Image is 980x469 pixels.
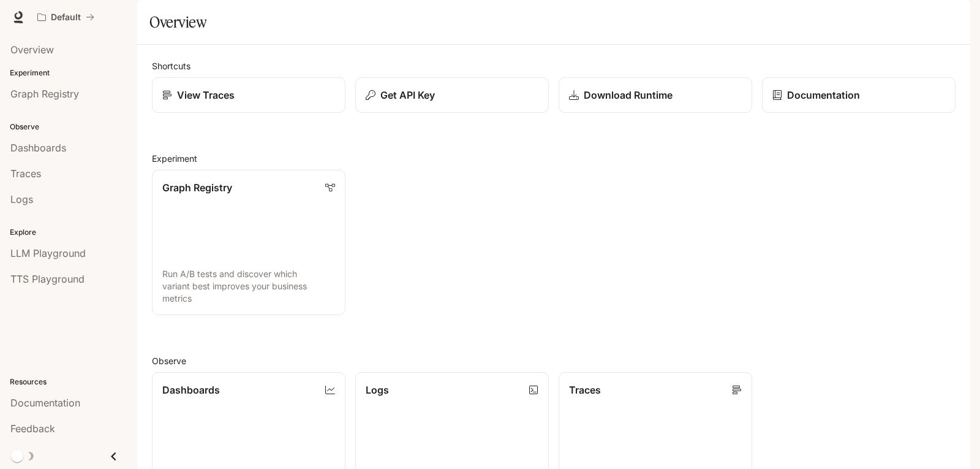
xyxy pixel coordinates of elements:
[152,170,345,315] a: Graph RegistryRun A/B tests and discover which variant best improves your business metrics
[152,59,956,72] h2: Shortcuts
[355,77,549,113] button: Get API Key
[177,88,235,102] p: View Traces
[380,88,435,102] p: Get API Key
[162,268,335,305] p: Run A/B tests and discover which variant best improves your business metrics
[162,180,232,195] p: Graph Registry
[32,5,100,29] button: All workspaces
[152,77,345,113] a: View Traces
[152,152,956,165] h2: Experiment
[787,88,860,102] p: Documentation
[152,354,956,367] h2: Observe
[366,383,389,397] p: Logs
[584,88,673,102] p: Download Runtime
[162,383,220,397] p: Dashboards
[51,12,81,23] p: Default
[559,77,752,113] a: Download Runtime
[149,10,206,34] h1: Overview
[569,383,601,397] p: Traces
[762,77,956,113] a: Documentation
